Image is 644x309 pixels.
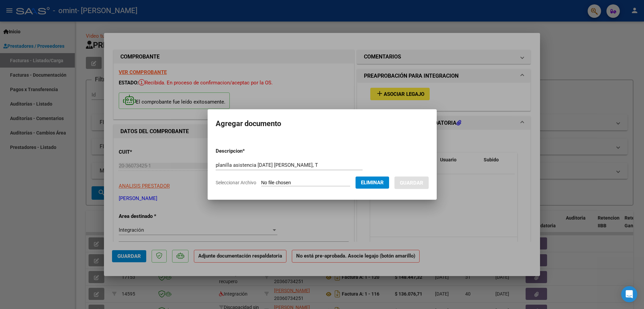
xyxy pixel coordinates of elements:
[394,177,429,189] button: Guardar
[400,180,423,186] span: Guardar
[361,180,384,186] span: Eliminar
[216,180,256,185] span: Seleccionar Archivo
[356,177,389,189] button: Eliminar
[216,117,429,130] h2: Agregar documento
[216,147,280,155] p: Descripcion
[621,286,637,302] div: Open Intercom Messenger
